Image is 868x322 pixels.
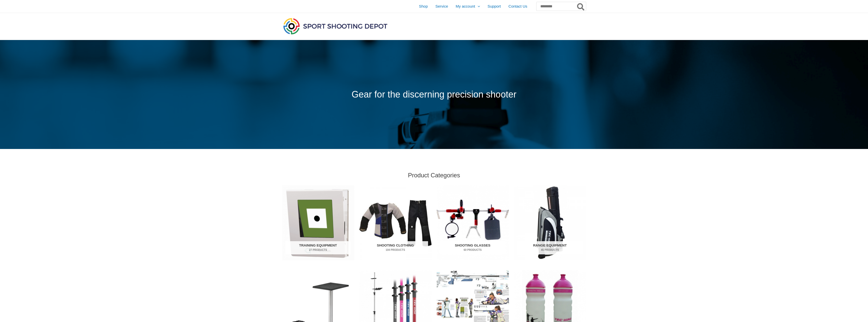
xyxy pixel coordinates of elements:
[363,241,428,254] h2: Shooting Clothing
[359,185,432,260] img: Shooting Clothing
[437,185,509,260] a: Visit product category Shooting Glasses
[282,185,354,260] img: Training Equipment
[514,185,586,260] a: Visit product category Range Equipment
[514,185,586,260] img: Range Equipment
[282,171,586,179] h2: Product Categories
[576,2,586,11] button: Search
[440,248,505,252] mark: 60 Products
[517,241,583,254] h2: Range Equipment
[282,86,586,103] p: Gear for the discerning precision shooter
[282,17,389,35] img: Sport Shooting Depot
[363,248,428,252] mark: 104 Products
[285,241,351,254] h2: Training Equipment
[285,248,351,252] mark: 27 Products
[282,185,354,260] a: Visit product category Training Equipment
[517,248,583,252] mark: 45 Products
[440,241,505,254] h2: Shooting Glasses
[437,185,509,260] img: Shooting Glasses
[359,185,432,260] a: Visit product category Shooting Clothing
